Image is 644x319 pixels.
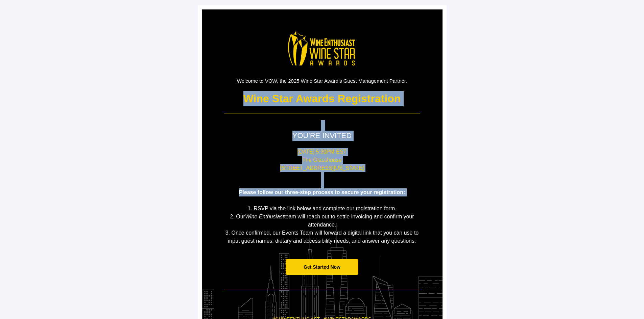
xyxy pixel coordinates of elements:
[245,214,284,219] em: Wine Enthusiast
[224,77,420,84] p: Welcome to VOW, the 2025 Wine Star Award's Guest Management Partner.
[224,131,420,141] p: YOU'RE INVITED
[224,113,420,113] table: divider
[224,156,420,164] p: The Glasshouse
[224,148,420,156] p: [DATE] 5:30PM EST
[225,230,419,244] span: 3. Once confirmed, our Events Team will forward a digital link that you can use to input guest na...
[248,206,397,211] span: 1. RSVP via the link below and complete our registration form.
[243,92,401,105] strong: Wine Star Awards Registration
[230,214,414,228] span: 2. Our team will reach out to settle invoicing and confirm your attendance.
[286,259,358,275] a: Get Started Now
[304,264,340,270] span: Get Started Now
[239,189,405,195] span: Please follow our three-step process to secure your registration:
[224,164,420,172] p: [STREET_ADDRESS][US_STATE]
